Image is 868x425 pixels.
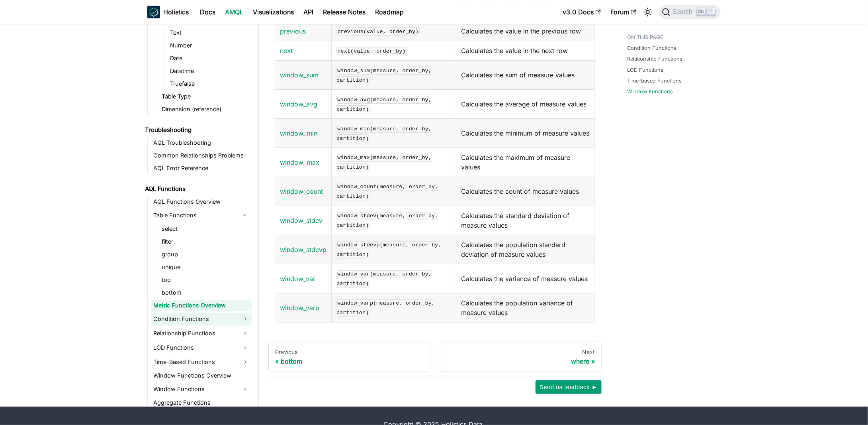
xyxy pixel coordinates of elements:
td: Calculates the population variance of measure values [456,293,595,323]
a: Dimension (reference) [159,104,252,115]
a: LOD Functions [627,66,663,74]
a: Docs [195,6,220,18]
button: Search (Ctrl+K) [659,5,721,19]
code: window_max(measure, order_by, partition) [336,154,432,171]
div: where [447,357,595,365]
a: Table Type [159,91,252,102]
a: LOD Functions [151,341,252,354]
a: previous [280,27,306,35]
code: window_sum(measure, order_by, partition) [336,67,432,84]
code: window_min(measure, order_by, partition) [336,125,432,142]
code: window_var(measure, order_by, partition) [336,270,432,288]
a: Metric Functions Overview [151,300,252,311]
a: unique [159,262,252,273]
a: Condition Functions [151,313,252,325]
a: v3.0 Docs [558,6,606,18]
div: Next [447,348,595,356]
a: group [159,249,252,260]
a: Window Functions Overview [151,370,252,381]
a: Time-Based Functions [151,356,252,368]
a: Date [168,53,252,64]
nav: Docs sidebar [139,6,259,407]
a: Text [168,27,252,38]
code: window_stdevp(measure, order_by, partition) [336,241,442,259]
a: filter [159,236,252,247]
a: AQL Functions Overview [151,196,252,207]
code: window_stdev(measure, order_by, partition) [336,212,438,230]
a: Truefalse [168,78,252,89]
a: top [159,274,252,285]
a: HolisticsHolistics [147,6,189,18]
div: Previous [275,348,424,356]
a: window_avg [280,100,317,108]
a: Nextwhere [440,342,602,372]
a: bottom [159,287,252,298]
a: Table Functions [151,209,237,222]
a: next [280,47,293,55]
a: window_stdevp [280,246,326,254]
a: window_max [280,158,319,166]
a: Number [168,40,252,51]
div: bottom [275,357,424,365]
a: Release Notes [318,6,370,18]
a: select [159,223,252,234]
td: Calculates the count of measure values [456,177,595,206]
a: Previousbottom [268,342,430,372]
kbd: K [707,8,715,15]
nav: Docs pages [268,342,602,372]
code: window_count(measure, order_by, partition) [336,183,438,201]
a: window_count [280,187,323,195]
a: Forum [606,6,641,18]
a: Common Relationships Problems [151,150,252,161]
td: Calculates the standard deviation of measure values [456,206,595,235]
a: Time-based Functions [627,77,682,85]
a: API [299,6,318,18]
a: window_min [280,129,317,137]
code: window_varp(measure, order_by, partition) [336,299,435,317]
button: Collapse sidebar category 'Table Functions' [237,209,252,222]
b: Holistics [163,7,189,17]
a: Window Functions [151,383,252,395]
a: Relationship Functions [151,327,252,340]
code: window_avg(measure, order_by, partition) [336,96,432,113]
td: Calculates the value in the previous row [456,22,595,41]
a: Roadmap [370,6,409,18]
a: Window Functions [627,88,673,95]
td: Calculates the value in the next row [456,41,595,61]
a: Visualizations [248,6,299,18]
td: Calculates the average of measure values [456,90,595,119]
td: Calculates the sum of measure values [456,61,595,90]
a: Datetime [168,65,252,77]
code: previous(value, order_by) [336,28,420,35]
a: Aggregate Functions (Aggregators) [151,397,252,415]
a: Troubleshooting [143,124,252,136]
span: Send us feedback ► [540,382,598,392]
button: Send us feedback ► [536,380,602,394]
a: AMQL [220,6,248,18]
a: Relationship Functions [627,55,682,63]
span: Search [670,8,698,16]
td: Calculates the minimum of measure values [456,119,595,148]
td: Calculates the maximum of measure values [456,148,595,177]
a: Condition Functions [627,44,676,52]
a: AQL Error Reference [151,163,252,174]
td: Calculates the variance of measure values [456,264,595,293]
a: window_stdev [280,216,323,224]
button: Switch between dark and light mode (currently light mode) [641,6,654,18]
td: Calculates the population standard deviation of measure values [456,235,595,264]
code: next(value, order_by) [336,47,407,55]
img: Holistics [147,6,160,18]
a: AQL Troubleshooting [151,137,252,148]
a: window_sum [280,71,319,79]
a: window_varp [280,304,319,312]
a: AQL Functions [143,183,252,195]
a: window_var [280,275,315,283]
